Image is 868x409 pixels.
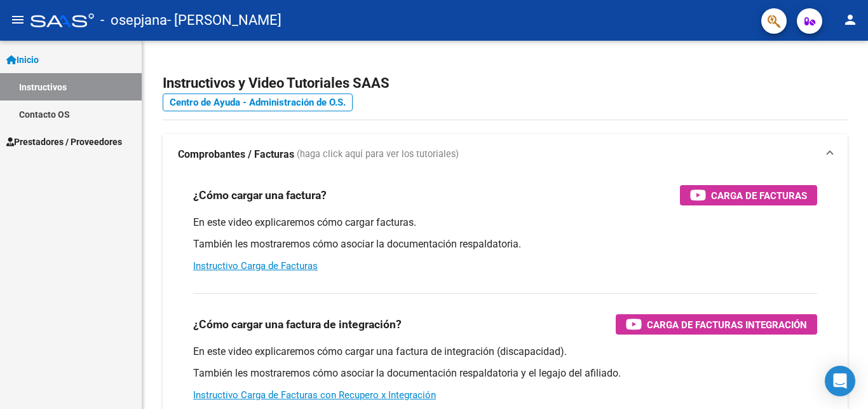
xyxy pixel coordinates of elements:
button: Carga de Facturas [680,185,817,205]
mat-expansion-panel-header: Comprobantes / Facturas (haga click aquí para ver los tutoriales) [163,134,848,175]
p: También les mostraremos cómo asociar la documentación respaldatoria y el legajo del afiliado. [193,366,817,380]
div: Open Intercom Messenger [825,366,855,396]
p: En este video explicaremos cómo cargar una factura de integración (discapacidad). [193,345,817,359]
mat-icon: person [843,12,858,27]
h2: Instructivos y Video Tutoriales SAAS [163,71,848,95]
span: Carga de Facturas Integración [647,317,807,333]
p: También les mostraremos cómo asociar la documentación respaldatoria. [193,237,817,251]
span: - osepjana [100,6,167,34]
p: En este video explicaremos cómo cargar facturas. [193,216,817,230]
button: Carga de Facturas Integración [616,314,817,335]
span: Prestadores / Proveedores [6,135,122,149]
h3: ¿Cómo cargar una factura? [193,186,327,204]
mat-icon: menu [10,12,25,27]
span: Carga de Facturas [711,188,807,204]
span: (haga click aquí para ver los tutoriales) [297,148,459,162]
h3: ¿Cómo cargar una factura de integración? [193,315,402,333]
span: Inicio [6,53,39,67]
a: Centro de Ayuda - Administración de O.S. [163,94,353,111]
a: Instructivo Carga de Facturas con Recupero x Integración [193,389,436,401]
strong: Comprobantes / Facturas [178,148,294,162]
a: Instructivo Carga de Facturas [193,260,318,272]
span: - [PERSON_NAME] [167,6,281,34]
